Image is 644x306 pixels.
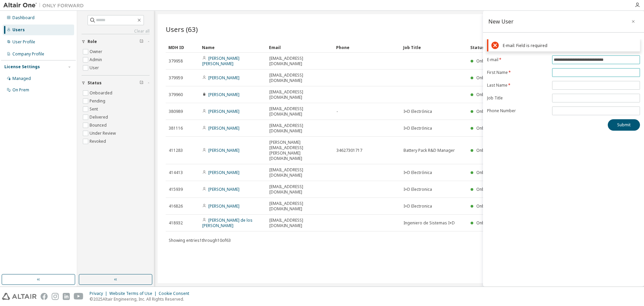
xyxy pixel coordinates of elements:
[90,89,114,97] label: Onboarded
[269,184,330,195] span: [EMAIL_ADDRESS][DOMAIN_NAME]
[404,170,432,175] span: I+D Electrónica
[90,291,109,296] div: Privacy
[404,126,432,131] span: I+D Electrónica
[90,97,107,105] label: Pending
[269,201,330,212] span: [EMAIL_ADDRESS][DOMAIN_NAME]
[208,75,239,81] a: [PERSON_NAME]
[90,56,103,64] label: Admin
[336,42,398,53] div: Phone
[208,186,239,192] a: [PERSON_NAME]
[404,187,432,192] span: I+D Electronica
[74,293,84,300] img: youtube.svg
[269,56,330,67] span: [EMAIL_ADDRESS][DOMAIN_NAME]
[202,217,253,228] a: [PERSON_NAME] de los [PERSON_NAME]
[208,108,239,114] a: [PERSON_NAME]
[169,75,183,81] span: 379959
[82,34,150,49] button: Role
[90,48,104,56] label: Owner
[169,220,183,226] span: 418932
[476,170,499,175] span: Onboarded
[404,220,455,226] span: Ingeniero de Sistemas I+D
[269,42,331,53] div: Email
[476,108,499,114] span: Onboarded
[202,55,239,67] a: [PERSON_NAME] [PERSON_NAME]
[169,92,183,97] span: 379960
[269,73,330,83] span: [EMAIL_ADDRESS][DOMAIN_NAME]
[487,108,548,114] label: Phone Number
[476,186,499,192] span: Onboarded
[168,42,197,53] div: MDH ID
[208,147,239,153] a: [PERSON_NAME]
[169,148,183,153] span: 411283
[608,119,640,131] button: Submit
[12,87,29,93] div: On Prem
[202,42,264,53] div: Name
[169,187,183,192] span: 415939
[90,296,193,302] p: © 2025 Altair Engineering, Inc. All Rights Reserved.
[487,95,548,101] label: Job Title
[169,204,183,209] span: 416826
[88,80,102,86] span: Status
[109,291,159,296] div: Website Terms of Use
[404,148,455,153] span: Battery Pack R&D Manager
[208,125,239,131] a: [PERSON_NAME]
[208,203,239,209] a: [PERSON_NAME]
[166,25,198,34] span: Users (63)
[169,237,231,243] span: Showing entries 1 through 10 of 63
[52,293,59,300] img: instagram.svg
[336,148,362,153] span: 34627301717
[487,57,548,62] label: E-mail
[208,92,239,97] a: [PERSON_NAME]
[269,167,330,178] span: [EMAIL_ADDRESS][DOMAIN_NAME]
[403,42,465,53] div: Job Title
[169,109,183,114] span: 380989
[82,29,150,34] a: Clear all
[12,51,44,57] div: Company Profile
[169,126,183,131] span: 381116
[476,58,499,64] span: Onboarded
[269,123,330,134] span: [EMAIL_ADDRESS][DOMAIN_NAME]
[12,15,35,20] div: Dashboard
[476,75,499,81] span: Onboarded
[503,43,637,48] div: E-mail: Field is required
[88,39,97,44] span: Role
[159,291,193,296] div: Cookie Consent
[90,137,107,145] label: Revoked
[169,58,183,64] span: 379958
[12,76,31,81] div: Managed
[476,92,499,97] span: Onboarded
[476,203,499,209] span: Onboarded
[269,106,330,117] span: [EMAIL_ADDRESS][DOMAIN_NAME]
[41,293,48,300] img: facebook.svg
[208,170,239,175] a: [PERSON_NAME]
[90,64,100,72] label: User
[476,125,499,131] span: Onboarded
[336,109,338,114] span: -
[90,129,117,137] label: Under Review
[3,2,87,9] img: Altair One
[140,80,144,86] span: Clear filter
[12,39,35,45] div: User Profile
[269,140,330,161] span: [PERSON_NAME][EMAIL_ADDRESS][PERSON_NAME][DOMAIN_NAME]
[90,121,108,129] label: Bounced
[476,147,499,153] span: Onboarded
[2,293,37,300] img: altair_logo.svg
[140,39,144,44] span: Clear filter
[476,220,499,226] span: Onboarded
[487,70,548,75] label: First Name
[90,105,99,113] label: Sent
[488,19,514,24] div: New User
[269,218,330,228] span: [EMAIL_ADDRESS][DOMAIN_NAME]
[404,204,432,209] span: I+D Electronica
[470,42,598,53] div: Status
[404,109,432,114] span: I+D Electrónica
[487,83,548,88] label: Last Name
[63,293,70,300] img: linkedin.svg
[12,27,25,33] div: Users
[82,76,150,90] button: Status
[269,89,330,100] span: [EMAIL_ADDRESS][DOMAIN_NAME]
[169,170,183,175] span: 414413
[4,64,40,70] div: License Settings
[90,113,109,121] label: Delivered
